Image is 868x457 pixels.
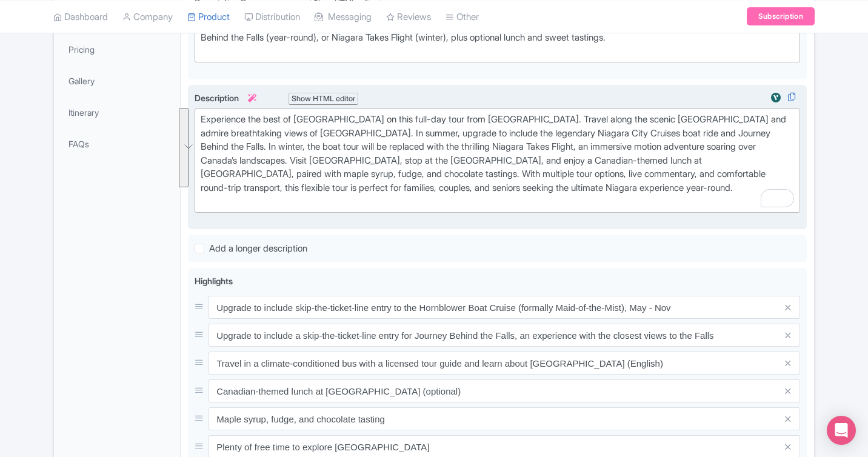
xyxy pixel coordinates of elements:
[289,93,358,105] div: Show HTML editor
[56,99,178,126] a: Itinerary
[195,93,258,103] span: Description
[747,7,815,25] a: Subscription
[56,130,178,158] a: FAQs
[209,242,307,254] span: Add a longer description
[827,416,856,445] div: Open Intercom Messenger
[195,276,233,286] span: Highlights
[201,113,794,208] div: Experience the best of [GEOGRAPHIC_DATA] on this full-day tour from [GEOGRAPHIC_DATA]. Travel alo...
[201,18,794,59] div: Discover [GEOGRAPHIC_DATA] on a full-day guided tour from [GEOGRAPHIC_DATA], with your choice of ...
[56,67,178,95] a: Gallery
[769,92,783,104] img: viator-review-widget-01-363d65f17b203e82e80c83508294f9cc.svg
[56,36,178,63] a: Pricing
